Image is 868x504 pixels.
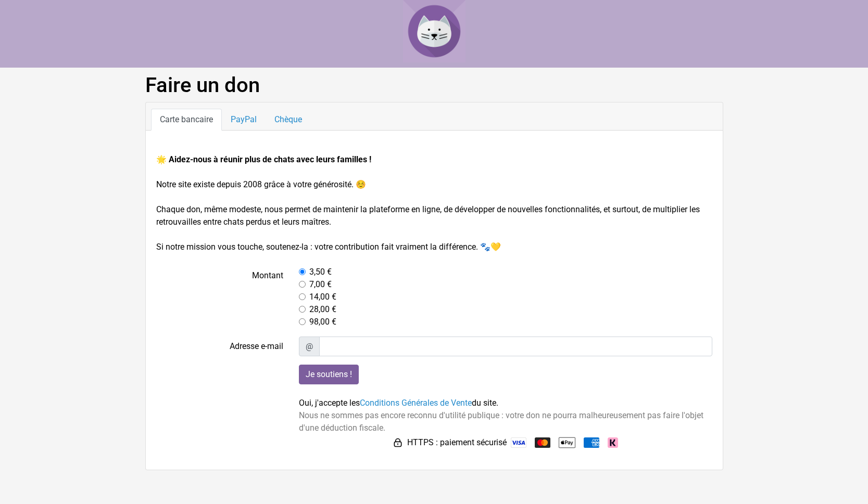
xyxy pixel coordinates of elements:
[148,266,292,328] label: Montant
[309,278,332,291] label: 7,00 €
[299,337,320,356] span: @
[266,109,311,131] a: Chèque
[309,316,336,328] label: 98,00 €
[559,434,575,451] img: Apple Pay
[407,436,507,449] span: HTTPS : paiement sécurisé
[584,437,599,448] img: American Express
[222,109,266,131] a: PayPal
[299,410,703,433] span: Nous ne sommes pas encore reconnu d'utilité publique : votre don ne pourra malheureusement pas fa...
[309,266,332,278] label: 3,50 €
[156,154,371,164] strong: 🌟 Aidez-nous à réunir plus de chats avec leurs familles !
[151,109,222,131] a: Carte bancaire
[156,153,712,451] form: Notre site existe depuis 2008 grâce à votre générosité. ☺️ Chaque don, même modeste, nous permet ...
[511,437,526,448] img: Visa
[309,291,336,303] label: 14,00 €
[309,303,336,316] label: 28,00 €
[608,437,618,448] img: Klarna
[393,437,403,448] img: HTTPS : paiement sécurisé
[535,437,550,448] img: Mastercard
[299,398,498,408] span: Oui, j'accepte les du site.
[360,398,472,408] a: Conditions Générales de Vente
[148,337,292,356] label: Adresse e-mail
[299,365,359,384] input: Je soutiens !
[145,73,723,98] h1: Faire un don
